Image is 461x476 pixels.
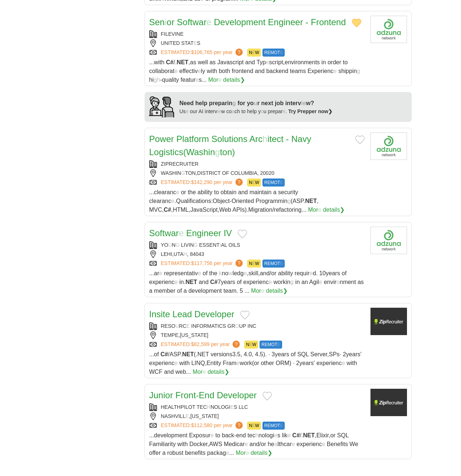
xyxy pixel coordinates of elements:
[285,108,287,114] readpronunciation-span: .
[252,180,255,185] readpronunciation-span: E
[157,77,160,83] readpronunciation-span: h
[176,198,211,204] readpronunciation-word: Qualifications
[233,270,243,276] readpronunciation-span: ledg
[208,369,224,375] readpronunciation-word: details
[313,270,316,276] readpronunciation-span: d
[199,77,202,83] readpronunciation-span: s
[154,77,157,83] readpronunciation-span: g
[269,59,283,65] readpronunciation-span: script
[161,422,190,428] readpronunciation-word: ESTIMATED
[232,68,253,74] readpronunciation-word: frontend
[232,147,235,157] readpronunciation-span: )
[149,134,311,157] a: Power Platform Solutions Architect - Navy Logistics(Washington)
[149,59,360,83] span: /.
[181,189,186,195] readpronunciation-word: or
[149,147,183,157] readpronunciation-word: Logistics
[215,147,220,157] readpronunciation-span: g
[161,251,172,257] readpronunciation-word: LEHI
[257,100,260,106] readpronunciation-span: r
[228,270,233,276] readpronunciation-span: w
[264,261,280,266] readpronunciation-span: REMOT
[203,270,207,276] readpronunciation-word: of
[327,59,341,65] readpronunciation-word: order
[224,369,229,375] readpronunciation-span: ❯
[311,100,314,106] readpronunciation-span: ?
[171,207,173,213] readpronunciation-span: ,
[301,100,306,106] readpronunciation-span: ie
[172,251,174,257] readpronunciation-span: ,
[252,50,255,55] readpronunciation-span: E
[268,108,283,114] readpronunciation-span: prepar
[164,207,168,213] readpronunciation-word: C
[306,100,310,106] readpronunciation-span: w
[219,68,230,74] readpronunciation-word: both
[221,108,225,114] readpronunciation-span: w
[177,17,207,27] readpronunciation-span: Softwar
[283,108,285,114] readpronunciation-span: e
[149,189,319,213] span: , MVC,
[316,270,326,276] readpronunciation-span: . 10
[254,100,257,106] readpronunciation-span: u
[357,68,360,74] readpronunciation-span: g
[220,242,221,248] readpronunciation-span: I
[285,59,320,65] readpronunciation-word: environments
[161,341,190,347] readpronunciation-word: ESTIMATED
[220,189,237,195] readpronunciation-word: obtain
[228,242,240,248] readpronunciation-word: OILS
[190,49,191,55] readpronunciation-span: :
[232,100,236,106] readpronunciation-span: g
[343,59,347,65] readpronunciation-word: to
[209,100,232,106] readpronunciation-span: preparin
[174,198,176,204] readpronunciation-span: .
[217,108,221,114] readpronunciation-span: ie
[195,100,207,106] readpronunciation-word: help
[266,288,283,294] readpronunciation-word: details
[370,133,407,160] img: Company logo
[249,180,252,185] readpronunciation-span: N
[172,242,176,248] readpronunciation-span: N
[222,270,228,276] readpronunciation-span: no
[280,50,283,55] readpronunciation-span: E
[187,251,204,257] readpronunciation-span: , 84043
[161,178,245,187] a: ESTIMATED:$142,290 per year ?
[161,260,190,266] readpronunciation-word: ESTIMATED
[176,390,215,400] readpronunciation-word: Front-End
[249,50,252,55] readpronunciation-span: N
[255,68,265,74] readpronunciation-word: and
[258,270,260,276] readpronunciation-span: ,
[266,68,288,74] readpronunciation-word: backend
[165,17,166,27] readpronunciation-span: i
[214,49,221,55] readpronunciation-word: per
[161,40,180,46] readpronunciation-word: UNITED
[210,59,216,65] readpronunciation-word: as
[149,270,154,276] readpronunciation-span: ...
[149,134,174,144] readpronunciation-word: Power
[245,207,249,213] readpronunciation-span: ).
[370,227,407,254] img: Company logo
[262,392,272,400] button: Add to favorite jobs
[219,207,231,213] readpronunciation-word: Web
[218,77,222,83] readpronunciation-span: e
[328,108,333,114] readpronunciation-span: ❯
[218,207,219,213] readpronunciation-span: ,
[149,390,257,400] a: Junior Front-End Developer
[318,207,322,213] readpronunciation-span: e
[283,59,285,65] readpronunciation-span: ,
[308,207,318,213] readpronunciation-span: Mor
[195,309,234,319] readpronunciation-word: Developer
[288,108,333,114] a: Try Prepper now❯
[352,19,361,27] button: Add to favorite jobs
[186,108,189,114] readpronunciation-span: e
[154,189,176,195] readpronunciation-span: clearanc
[168,207,171,213] readpronunciation-span: #
[264,50,280,55] readpronunciation-span: REMOT
[251,287,288,295] a: More details❯
[257,170,274,176] readpronunciation-span: , 20020
[179,68,197,74] readpronunciation-span: effectiv
[176,134,209,144] readpronunciation-word: Platform
[214,179,221,185] readpronunciation-word: per
[231,170,257,176] readpronunciation-word: COLUMBIA
[214,260,221,266] readpronunciation-word: per
[199,242,220,248] readpronunciation-span: ESSENT
[278,189,298,195] readpronunciation-word: security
